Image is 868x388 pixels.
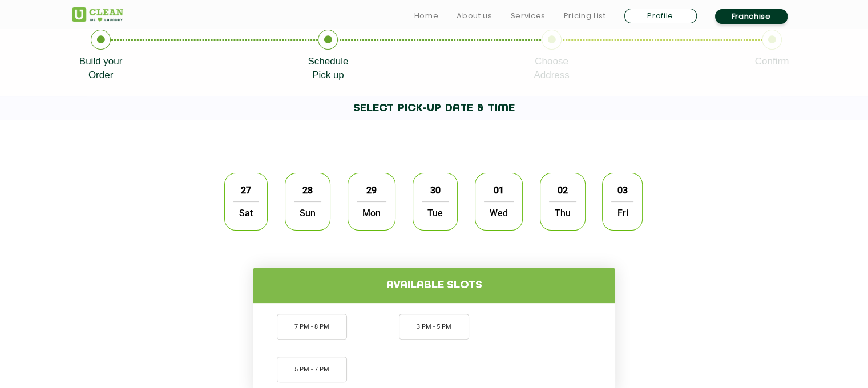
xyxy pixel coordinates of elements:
[552,179,574,201] span: 02
[277,357,347,382] li: 5 PM - 7 PM
[549,201,576,224] span: Thu
[87,96,781,120] h1: SELECT PICK-UP DATE & TIME
[755,55,789,68] p: Confirm
[424,179,446,201] span: 30
[715,9,788,24] a: Franchise
[457,9,492,23] a: About us
[422,201,449,224] span: Tue
[624,9,697,23] a: Profile
[534,55,569,82] p: Choose Address
[611,201,633,224] span: Fri
[297,179,318,201] span: 28
[233,201,259,224] span: Sat
[612,179,633,201] span: 03
[308,55,348,82] p: Schedule Pick up
[294,201,321,224] span: Sun
[253,268,615,303] h4: Available slots
[488,179,510,201] span: 01
[399,314,469,339] li: 3 PM - 5 PM
[357,201,386,224] span: Mon
[79,55,123,82] p: Build your Order
[72,7,123,22] img: UClean Laundry and Dry Cleaning
[414,9,439,23] a: Home
[564,9,606,23] a: Pricing List
[361,179,382,201] span: 29
[510,9,545,23] a: Services
[277,314,347,339] li: 7 PM - 8 PM
[235,179,257,201] span: 27
[484,201,514,224] span: Wed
